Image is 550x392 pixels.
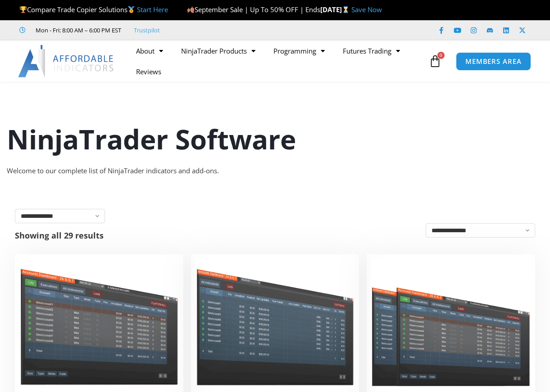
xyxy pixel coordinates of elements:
[137,5,168,14] a: Start Here
[172,41,264,61] a: NinjaTrader Products
[127,61,170,82] a: Reviews
[456,52,531,71] a: MEMBERS AREA
[264,41,334,61] a: Programming
[426,223,535,238] select: Shop order
[465,58,522,65] span: MEMBERS AREA
[187,6,194,13] img: 🍂
[415,48,455,74] a: 0
[19,5,168,14] span: Compare Trade Copier Solutions
[15,231,104,239] p: Showing all 29 results
[320,5,351,14] strong: [DATE]
[437,52,445,59] span: 0
[20,6,27,13] img: 🏆
[127,41,426,82] nav: Menu
[7,120,543,158] h1: NinjaTrader Software
[334,41,409,61] a: Futures Trading
[127,41,172,61] a: About
[187,5,320,14] span: September Sale | Up To 50% OFF | Ends
[7,165,543,177] div: Welcome to our complete list of NinjaTrader indicators and add-ons.
[33,25,121,36] span: Mon - Fri: 8:00 AM – 6:00 PM EST
[134,25,160,36] a: Trustpilot
[195,259,355,386] img: Account Risk Manager
[18,45,115,77] img: LogoAI | Affordable Indicators – NinjaTrader
[19,259,179,385] img: Duplicate Account Actions
[342,6,349,13] img: ⌛
[371,259,531,386] img: Accounts Dashboard Suite
[351,5,382,14] a: Save Now
[128,6,135,13] img: 🥇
